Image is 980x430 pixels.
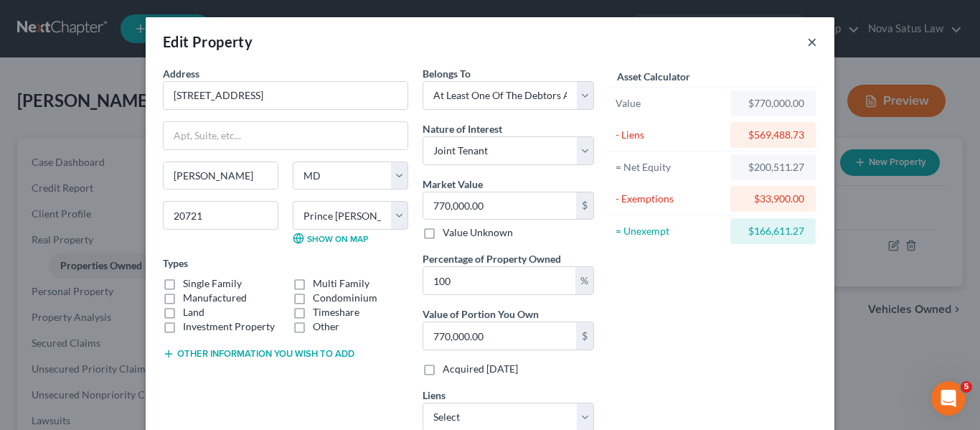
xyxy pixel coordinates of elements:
[183,305,204,319] label: Land
[576,192,593,220] div: $
[616,96,724,111] div: Value
[293,233,368,244] a: Show on Map
[423,322,576,350] input: 0.00
[742,192,804,206] div: $33,900.00
[163,256,188,271] label: Types
[742,160,804,174] div: $200,511.27
[742,128,804,142] div: $569,488.73
[313,305,359,319] label: Timeshare
[616,192,724,206] div: - Exemptions
[617,69,690,84] label: Asset Calculator
[164,162,278,190] input: Enter city...
[807,33,817,50] button: ×
[443,225,513,240] label: Value Unknown
[423,251,561,266] label: Percentage of Property Owned
[163,201,278,230] input: Enter zip...
[183,276,242,291] label: Single Family
[575,267,593,294] div: %
[616,160,724,174] div: = Net Equity
[313,276,369,291] label: Multi Family
[742,224,804,238] div: $166,611.27
[163,348,354,360] button: Other information you wish to add
[961,381,972,393] span: 5
[931,381,966,416] iframe: Intercom live chat
[423,388,446,403] label: Liens
[163,32,253,52] div: Edit Property
[423,192,576,220] input: 0.00
[423,177,483,192] label: Market Value
[742,96,804,111] div: $770,000.00
[313,319,339,334] label: Other
[164,122,407,149] input: Apt, Suite, etc...
[423,67,471,80] span: Belongs To
[616,224,724,238] div: = Unexempt
[164,82,407,109] input: Enter address...
[183,291,247,305] label: Manufactured
[443,362,518,376] label: Acquired [DATE]
[183,319,275,334] label: Investment Property
[163,67,199,80] span: Address
[313,291,377,305] label: Condominium
[616,128,724,142] div: - Liens
[576,322,593,350] div: $
[423,267,575,294] input: 0.00
[423,307,539,322] label: Value of Portion You Own
[423,121,502,136] label: Nature of Interest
